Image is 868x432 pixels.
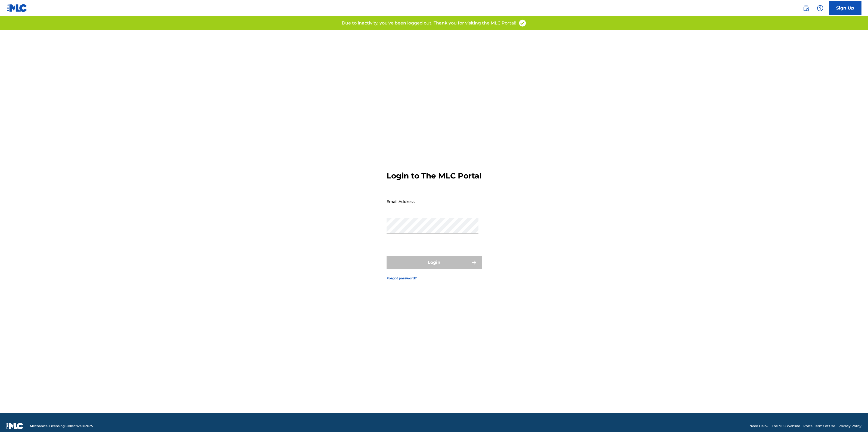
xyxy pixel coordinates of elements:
a: The MLC Website [772,424,800,428]
img: logo [7,423,23,429]
a: Portal Terms of Use [803,424,835,428]
a: Public Search [801,3,811,14]
img: search [803,5,809,11]
img: help [817,5,823,11]
img: access [518,19,527,27]
p: Due to inactivity, you've been logged out. Thank you for visiting the MLC Portal! [342,20,516,26]
a: Privacy Policy [838,424,861,428]
h3: Login to The MLC Portal [387,171,481,181]
div: Help [815,3,826,14]
span: Mechanical Licensing Collective © 2025 [30,424,93,428]
a: Sign Up [829,1,861,15]
img: MLC Logo [7,4,27,12]
a: Forgot password? [387,276,417,281]
a: Need Help? [749,424,769,428]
